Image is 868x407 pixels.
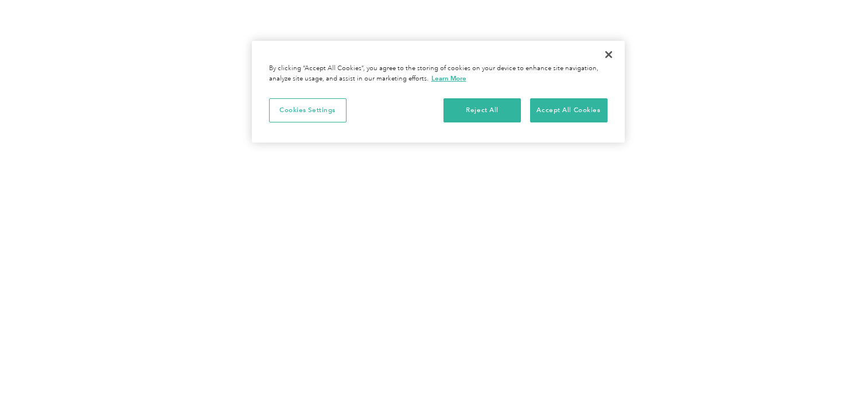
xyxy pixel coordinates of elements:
[596,42,621,67] button: Close
[443,98,521,122] button: Reject All
[269,64,608,84] div: By clicking “Accept All Cookies”, you agree to the storing of cookies on your device to enhance s...
[269,98,347,122] button: Cookies Settings
[530,98,608,122] button: Accept All Cookies
[252,41,625,143] div: Cookie banner
[431,74,466,82] a: More information about your privacy, opens in a new tab
[252,41,625,143] div: Privacy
